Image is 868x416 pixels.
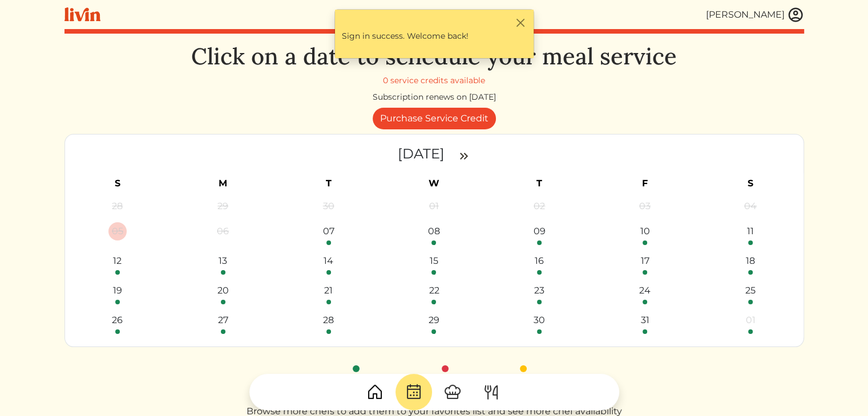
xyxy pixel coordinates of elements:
a: 26 [68,311,167,334]
a: 15 [385,252,483,275]
a: 08 [385,222,483,245]
img: user_account-e6e16d2ec92f44fc35f99ef0dc9cddf60790bfa021a6ecb1c896eb5d2907b31c.svg [787,6,804,23]
img: CalendarDots-5bcf9d9080389f2a281d69619e1c85352834be518fbc73d9501aef674afc0d57.svg [405,383,423,401]
div: 09 [530,222,548,240]
div: 30 [320,197,338,215]
a: 25 [701,282,800,304]
a: 24 [596,282,695,304]
div: 15 [425,252,443,270]
div: 11 [741,222,760,240]
div: 21 [320,282,338,300]
div: 04 [741,197,760,215]
a: 10 [596,222,695,245]
div: 08 [425,222,443,240]
div: 10 [636,222,654,240]
div: 29 [425,311,443,329]
div: 0 service credits available [383,75,485,87]
div: 17 [636,252,654,270]
div: 13 [214,252,232,270]
div: 12 [108,252,127,270]
a: 07 [279,222,378,245]
a: 16 [490,252,589,275]
div: 22 [425,282,443,300]
button: Close [515,17,527,28]
div: 07 [320,222,338,240]
a: 14 [279,252,378,275]
img: livin-logo-a0d97d1a881af30f6274990eb6222085a2533c92bbd1e4f22c21b4f0d0e3210c.svg [64,7,100,22]
a: 13 [173,252,272,275]
div: [PERSON_NAME] [706,8,785,22]
div: 31 [636,311,654,329]
a: 12 [68,252,167,275]
p: Sign in success. Welcome back! [342,30,527,42]
a: 27 [173,311,272,334]
a: [DATE] [398,145,448,162]
div: 28 [108,197,127,215]
a: 01 [701,311,800,334]
div: 06 [214,222,232,240]
th: T [276,173,381,194]
th: S [65,173,171,194]
div: 20 [214,282,232,300]
th: M [170,173,276,194]
a: 29 [385,311,483,334]
div: 14 [320,252,338,270]
div: 30 [530,311,548,329]
a: Purchase Service Credit [373,108,496,129]
a: 22 [385,282,483,304]
a: 28 [279,311,378,334]
div: 01 [425,197,443,215]
a: 17 [596,252,695,275]
a: 31 [596,311,695,334]
div: 16 [530,252,548,270]
th: F [592,173,698,194]
div: 05 [108,222,127,240]
a: 11 [701,222,800,245]
div: 23 [530,282,548,300]
div: 03 [636,197,654,215]
h1: Click on a date to schedule your meal service [191,43,677,70]
div: 02 [530,197,548,215]
img: double_arrow_right-997dabdd2eccb76564fe50414fa626925505af7f86338824324e960bc414e1a4.svg [457,149,471,163]
th: T [487,173,592,194]
div: 28 [320,311,338,329]
a: 09 [490,222,589,245]
a: 19 [68,282,167,304]
th: W [381,173,487,194]
a: 20 [173,282,272,304]
img: House-9bf13187bcbb5817f509fe5e7408150f90897510c4275e13d0d5fca38e0b5951.svg [366,383,384,401]
a: 21 [279,282,378,304]
a: 23 [490,282,589,304]
div: 01 [741,311,760,329]
div: 26 [108,311,127,329]
img: ForkKnife-55491504ffdb50bab0c1e09e7649658475375261d09fd45db06cec23bce548bf.svg [482,383,500,401]
div: 27 [214,311,232,329]
time: [DATE] [398,145,445,162]
div: Subscription renews on [DATE] [373,91,496,103]
a: 18 [701,252,800,275]
a: 30 [490,311,589,334]
div: 24 [636,282,654,300]
div: 25 [741,282,760,300]
img: ChefHat-a374fb509e4f37eb0702ca99f5f64f3b6956810f32a249b33092029f8484b388.svg [443,383,462,401]
th: S [698,173,804,194]
div: 18 [741,252,760,270]
div: 29 [214,197,232,215]
div: 19 [108,282,127,300]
